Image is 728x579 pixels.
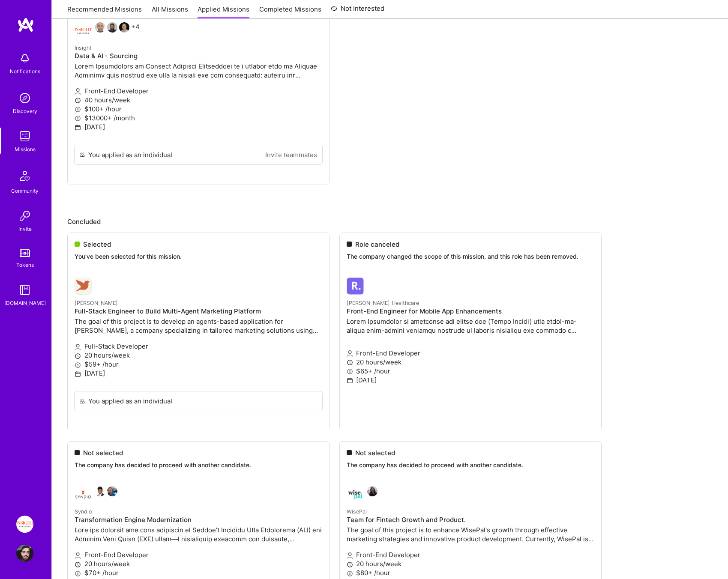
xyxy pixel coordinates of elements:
[15,166,35,186] img: Community
[67,217,713,226] p: Concluded
[16,128,33,145] img: teamwork
[18,224,32,233] div: Invite
[16,545,33,562] img: User Avatar
[16,207,33,224] img: Invite
[16,90,33,107] img: discovery
[67,5,142,19] a: Recommended Missions
[20,249,30,257] img: tokens
[10,67,40,76] div: Notifications
[15,145,36,154] div: Missions
[331,3,384,19] a: Not Interested
[16,516,33,533] img: Insight Partners: Data & AI - Sourcing
[152,5,188,19] a: All Missions
[4,298,46,307] div: [DOMAIN_NAME]
[16,281,33,298] img: guide book
[198,5,249,19] a: Applied Missions
[14,516,36,533] a: Insight Partners: Data & AI - Sourcing
[14,545,36,562] a: User Avatar
[16,50,33,67] img: bell
[11,186,39,195] div: Community
[16,260,34,269] div: Tokens
[259,5,321,19] a: Completed Missions
[13,107,37,116] div: Discovery
[17,17,34,33] img: logo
